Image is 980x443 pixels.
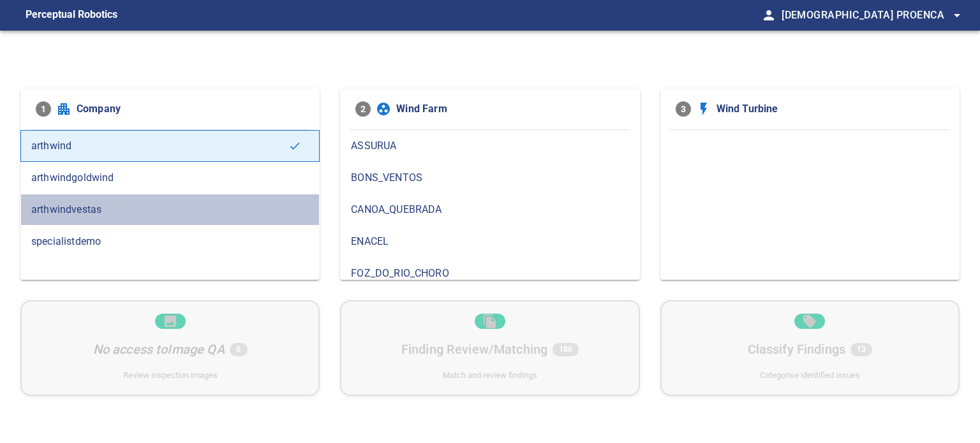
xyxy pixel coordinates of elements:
span: arthwind [31,138,288,154]
button: [DEMOGRAPHIC_DATA] Proenca [776,3,965,28]
span: arrow_drop_down [949,8,965,23]
span: BONS_VENTOS [351,170,628,185]
span: [DEMOGRAPHIC_DATA] Proenca [782,6,965,24]
span: CANOA_QUEBRADA [351,202,628,217]
div: ENACEL [340,226,639,258]
span: Company [77,101,304,117]
div: CANOA_QUEBRADA [340,194,639,226]
span: arthwindvestas [31,202,309,217]
span: specialistdemo [31,234,309,249]
span: ENACEL [351,234,628,249]
span: Wind Turbine [716,101,944,117]
div: ASSURUA [340,130,639,162]
span: 2 [355,101,371,117]
span: 3 [676,101,691,117]
span: person [761,8,776,23]
span: arthwindgoldwind [31,170,309,185]
span: ASSURUA [351,138,628,154]
div: arthwind [20,130,320,162]
span: FOZ_DO_RIO_CHORO [351,266,628,281]
span: Wind Farm [396,101,624,117]
div: FOZ_DO_RIO_CHORO [340,258,639,289]
div: specialistdemo [20,226,320,258]
div: arthwindgoldwind [20,162,320,194]
figcaption: Perceptual Robotics [26,5,117,25]
div: BONS_VENTOS [340,162,639,194]
span: 1 [36,101,51,117]
div: arthwindvestas [20,194,320,226]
